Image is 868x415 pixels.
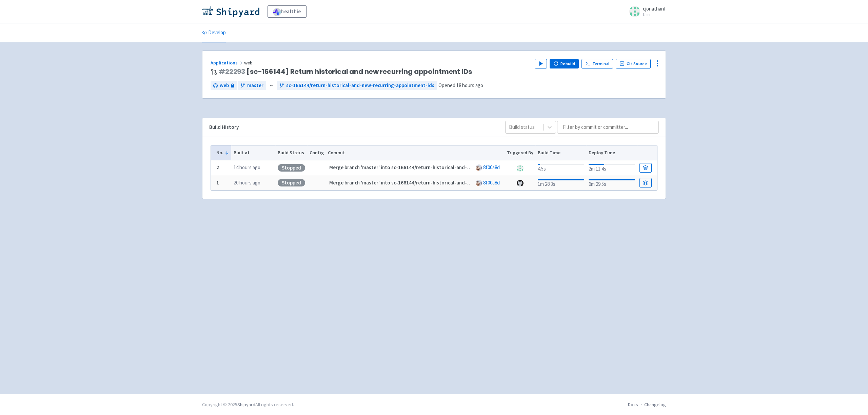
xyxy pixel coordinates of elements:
[202,401,294,408] div: Copyright © 2025 All rights reserved.
[277,81,437,90] a: sc-166144/return-historical-and-new-recurring-appointment-ids
[535,145,586,160] th: Build Time
[202,6,259,17] img: Shipyard logo
[628,401,638,408] a: Docs
[616,59,651,68] a: Git Source
[238,81,266,90] a: master
[643,5,666,12] span: cjonathanf
[456,82,483,88] time: 18 hours ago
[268,5,307,18] a: healthie
[237,401,255,408] a: Shipyard
[550,59,579,68] button: Rebuild
[219,67,245,76] a: #22293
[483,164,500,171] a: 8f00a8d
[202,23,226,42] a: Develop
[589,178,635,188] div: 6m 29.5s
[244,60,254,66] span: web
[625,6,666,17] a: cjonathanf User
[234,179,260,186] time: 20 hours ago
[278,179,305,186] div: Stopped
[234,164,260,171] time: 14 hours ago
[269,82,274,90] span: ←
[216,179,219,186] b: 1
[586,145,637,160] th: Deploy Time
[209,123,494,131] div: Build History
[329,164,539,171] strong: Merge branch 'master' into sc-166144/return-historical-and-new-recurring-appointment-ids
[505,145,536,160] th: Triggered By
[538,178,584,188] div: 1m 28.3s
[581,59,613,68] a: Terminal
[326,145,505,160] th: Commit
[216,149,229,156] button: No.
[211,60,244,66] a: Applications
[639,178,652,187] a: Build Details
[247,82,263,90] span: master
[538,162,584,173] div: 4.5s
[211,81,237,90] a: web
[483,179,500,186] a: 8f00a8d
[438,82,483,88] span: Opened
[589,162,635,173] div: 2m 11.4s
[219,68,472,76] span: [sc-166144] Return historical and new recurring appointment IDs
[275,145,307,160] th: Build Status
[278,164,305,172] div: Stopped
[220,82,229,90] span: web
[329,179,539,186] strong: Merge branch 'master' into sc-166144/return-historical-and-new-recurring-appointment-ids
[639,163,652,173] a: Build Details
[216,164,219,171] b: 2
[643,13,666,17] small: User
[557,121,659,134] input: Filter by commit or committer...
[535,59,547,68] button: Play
[307,145,326,160] th: Config
[231,145,275,160] th: Built at
[644,401,666,408] a: Changelog
[286,82,434,90] span: sc-166144/return-historical-and-new-recurring-appointment-ids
